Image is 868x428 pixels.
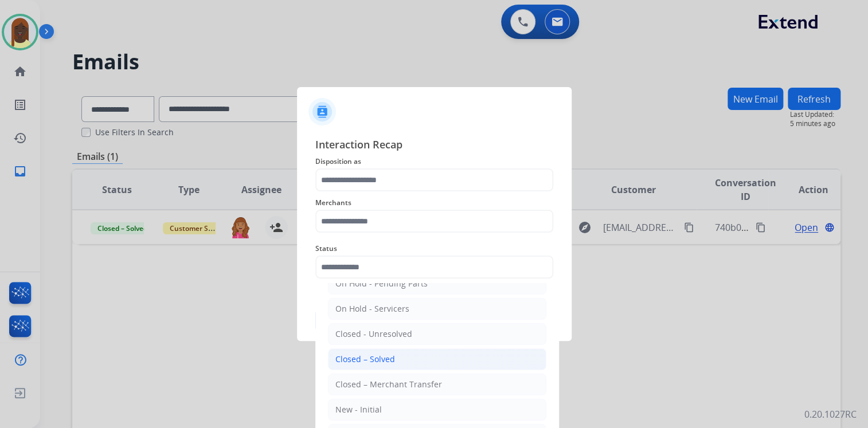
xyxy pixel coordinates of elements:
div: Closed – Solved [335,354,395,365]
span: Status [315,242,553,256]
img: contactIcon [308,98,336,125]
div: Closed - Unresolved [335,328,412,340]
p: 0.20.1027RC [804,407,857,421]
div: On Hold - Servicers [335,303,409,315]
div: On Hold - Pending Parts [335,278,428,289]
div: Closed – Merchant Transfer [335,379,442,390]
div: New - Initial [335,404,382,415]
span: Interaction Recap [315,136,553,155]
span: Disposition as [315,155,553,168]
span: Merchants [315,196,553,210]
